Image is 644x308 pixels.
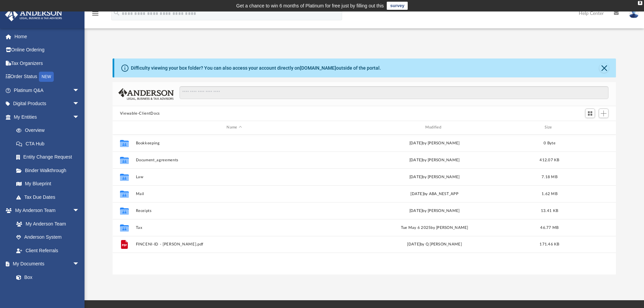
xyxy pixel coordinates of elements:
[336,174,533,180] div: [DATE] by [PERSON_NAME]
[9,231,86,244] a: Anderson System
[9,137,90,150] a: CTA Hub
[5,257,86,271] a: My Documentsarrow_drop_down
[336,191,533,197] div: [DATE] by ABA_NEST_APP
[5,70,90,84] a: Order StatusNEW
[9,124,90,137] a: Overview
[236,2,384,10] div: Get a chance to win 6 months of Platinum for free just by filling out this
[73,84,86,97] span: arrow_drop_down
[113,135,616,275] div: grid
[120,111,160,117] button: Viewable-ClientDocs
[9,284,86,298] a: Meeting Minutes
[3,8,64,21] img: Anderson Advisors Platinum Portal
[542,175,557,179] span: 7.18 MB
[536,124,563,131] div: Size
[387,2,408,10] a: survey
[136,242,333,246] button: FINCENI-ID - [PERSON_NAME].pdf
[5,110,90,124] a: My Entitiesarrow_drop_down
[544,141,555,145] span: 0 Byte
[9,177,86,191] a: My Blueprint
[585,109,595,118] button: Switch to Grid View
[136,226,333,230] button: Tax
[73,110,86,124] span: arrow_drop_down
[113,9,120,17] i: search
[336,224,533,231] div: Tue May 6 2025 by [PERSON_NAME]
[73,257,86,271] span: arrow_drop_down
[5,84,90,97] a: Platinum Q&Aarrow_drop_down
[5,43,90,57] a: Online Ordering
[73,97,86,111] span: arrow_drop_down
[131,65,381,72] div: Difficulty viewing your box folder? You can also access your account directly on outside of the p...
[540,158,559,162] span: 412.07 KB
[5,204,86,217] a: My Anderson Teamarrow_drop_down
[336,124,533,131] div: Modified
[9,150,90,164] a: Entity Change Request
[336,157,533,163] div: [DATE] by [PERSON_NAME]
[566,124,613,131] div: id
[9,270,83,284] a: Box
[91,13,99,18] a: menu
[336,140,533,146] div: [DATE] by [PERSON_NAME]
[9,190,90,204] a: Tax Due Dates
[116,124,133,131] div: id
[540,242,559,246] span: 171.46 KB
[5,30,90,43] a: Home
[136,192,333,196] button: Mail
[541,209,558,212] span: 13.41 KB
[136,175,333,179] button: Law
[136,141,333,145] button: Bookkeeping
[73,204,86,218] span: arrow_drop_down
[135,124,333,131] div: Name
[542,192,557,195] span: 1.62 MB
[300,65,336,71] a: [DOMAIN_NAME]
[5,56,90,70] a: Tax Organizers
[39,72,54,82] div: NEW
[9,244,86,257] a: Client Referrals
[91,9,99,18] i: menu
[136,209,333,213] button: Receipts
[638,1,642,5] div: close
[336,208,533,214] div: [DATE] by [PERSON_NAME]
[599,63,609,73] button: Close
[629,8,639,18] img: User Pic
[5,97,90,111] a: Digital Productsarrow_drop_down
[9,217,83,231] a: My Anderson Team
[136,158,333,162] button: Document_agreements
[599,109,609,118] button: Add
[336,241,533,247] div: [DATE] by Q [PERSON_NAME]
[9,164,90,177] a: Binder Walkthrough
[180,86,609,99] input: Search files and folders
[540,226,558,229] span: 46.77 MB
